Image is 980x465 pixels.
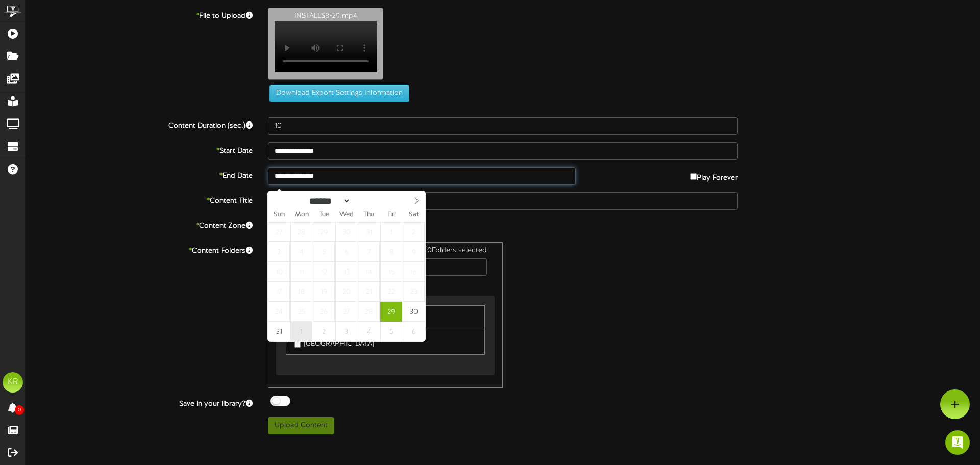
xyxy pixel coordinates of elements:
[18,242,260,256] label: Content Folders
[358,322,380,341] span: September 4, 2025
[268,417,334,434] button: Upload Content
[18,142,260,156] label: Start Date
[313,222,335,242] span: July 29, 2025
[690,167,738,183] label: Play Forever
[313,242,335,262] span: August 5, 2025
[268,242,290,262] span: August 3, 2025
[358,302,380,322] span: August 28, 2025
[268,322,290,341] span: August 31, 2025
[380,242,402,262] span: August 8, 2025
[268,282,290,302] span: August 17, 2025
[294,341,301,348] input: [GEOGRAPHIC_DATA]
[380,322,402,341] span: September 5, 2025
[690,173,697,180] input: Play Forever
[268,212,290,218] span: Sun
[269,85,409,102] button: Download Export Settings Information
[268,222,290,242] span: July 27, 2025
[403,222,425,242] span: August 2, 2025
[380,212,403,218] span: Fri
[268,302,290,322] span: August 24, 2025
[290,212,313,218] span: Mon
[380,282,402,302] span: August 22, 2025
[335,242,357,262] span: August 6, 2025
[313,262,335,282] span: August 12, 2025
[403,322,425,341] span: September 6, 2025
[290,222,312,242] span: July 28, 2025
[18,167,260,181] label: End Date
[3,372,23,393] div: KR
[358,212,380,218] span: Thu
[264,89,409,97] a: Download Export Settings Information
[380,262,402,282] span: August 15, 2025
[313,302,335,322] span: August 26, 2025
[358,242,380,262] span: August 7, 2025
[335,282,357,302] span: August 20, 2025
[313,212,335,218] span: Tue
[358,262,380,282] span: August 14, 2025
[18,117,260,131] label: Content Duration (sec.)
[380,222,402,242] span: August 1, 2025
[403,302,425,322] span: August 30, 2025
[290,302,312,322] span: August 25, 2025
[335,302,357,322] span: August 27, 2025
[403,282,425,302] span: August 23, 2025
[275,21,377,72] video: Your browser does not support HTML5 video.
[335,262,357,282] span: August 13, 2025
[351,195,387,206] input: Year
[18,217,260,231] label: Content Zone
[313,322,335,341] span: September 2, 2025
[313,282,335,302] span: August 19, 2025
[294,335,374,349] label: [GEOGRAPHIC_DATA]
[18,192,260,206] label: Content Title
[945,430,970,455] div: Open Intercom Messenger
[335,322,357,341] span: September 3, 2025
[290,242,312,262] span: August 4, 2025
[335,212,358,218] span: Wed
[403,242,425,262] span: August 9, 2025
[15,405,24,415] span: 0
[290,262,312,282] span: August 11, 2025
[268,192,738,210] input: Title of this Content
[18,8,260,21] label: File to Upload
[358,222,380,242] span: July 31, 2025
[290,322,312,341] span: September 1, 2025
[403,262,425,282] span: August 16, 2025
[18,396,260,409] label: Save in your library?
[403,212,425,218] span: Sat
[335,222,357,242] span: July 30, 2025
[290,282,312,302] span: August 18, 2025
[358,282,380,302] span: August 21, 2025
[380,302,402,322] span: August 29, 2025
[268,262,290,282] span: August 10, 2025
